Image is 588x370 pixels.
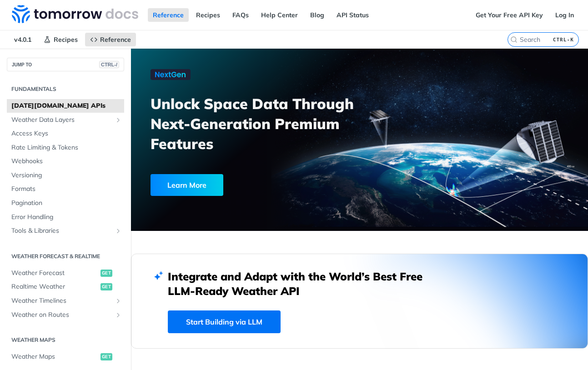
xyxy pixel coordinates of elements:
[11,157,122,166] span: Webhooks
[101,270,112,277] span: get
[100,35,131,44] span: Reference
[7,99,124,113] a: [DATE][DOMAIN_NAME] APIs
[11,171,122,180] span: Versioning
[11,282,98,291] span: Realtime Weather
[11,185,122,194] span: Formats
[151,174,223,196] div: Learn More
[7,58,124,71] button: JUMP TOCTRL-/
[7,294,124,308] a: Weather TimelinesShow subpages for Weather Timelines
[115,227,122,235] button: Show subpages for Tools & Libraries
[11,296,112,305] span: Weather Timelines
[550,8,579,22] a: Log In
[256,8,303,22] a: Help Center
[7,113,124,127] a: Weather Data LayersShow subpages for Weather Data Layers
[7,266,124,280] a: Weather Forecastget
[12,5,138,23] img: Tomorrow.io Weather API Docs
[332,8,374,22] a: API Status
[115,311,122,319] button: Show subpages for Weather on Routes
[11,213,122,222] span: Error Handling
[115,116,122,124] button: Show subpages for Weather Data Layers
[151,94,369,154] h3: Unlock Space Data Through Next-Generation Premium Features
[168,310,281,333] a: Start Building via LLM
[7,308,124,322] a: Weather on RoutesShow subpages for Weather on Routes
[510,36,518,43] svg: Search
[39,33,83,46] a: Recipes
[551,35,576,44] kbd: CTRL-K
[11,143,122,152] span: Rate Limiting & Tokens
[7,169,124,182] a: Versioning
[11,101,122,110] span: [DATE][DOMAIN_NAME] APIs
[9,33,36,46] span: v4.0.1
[7,85,124,93] h2: Fundamentals
[471,8,548,22] a: Get Your Free API Key
[151,174,326,196] a: Learn More
[305,8,329,22] a: Blog
[7,210,124,224] a: Error Handling
[101,353,112,360] span: get
[7,252,124,260] h2: Weather Forecast & realtime
[101,283,112,290] span: get
[7,280,124,294] a: Realtime Weatherget
[85,33,136,46] a: Reference
[151,69,191,80] img: NextGen
[7,350,124,364] a: Weather Mapsget
[11,199,122,208] span: Pagination
[7,127,124,140] a: Access Keys
[227,8,254,22] a: FAQs
[191,8,225,22] a: Recipes
[11,226,112,235] span: Tools & Libraries
[7,196,124,210] a: Pagination
[11,310,112,320] span: Weather on Routes
[148,8,189,22] a: Reference
[7,141,124,155] a: Rate Limiting & Tokens
[99,61,119,68] span: CTRL-/
[11,129,122,138] span: Access Keys
[168,269,436,298] h2: Integrate and Adapt with the World’s Best Free LLM-Ready Weather API
[7,182,124,196] a: Formats
[7,336,124,344] h2: Weather Maps
[54,35,78,44] span: Recipes
[115,297,122,305] button: Show subpages for Weather Timelines
[7,224,124,238] a: Tools & LibrariesShow subpages for Tools & Libraries
[11,352,98,361] span: Weather Maps
[11,115,112,125] span: Weather Data Layers
[11,269,98,278] span: Weather Forecast
[7,155,124,168] a: Webhooks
